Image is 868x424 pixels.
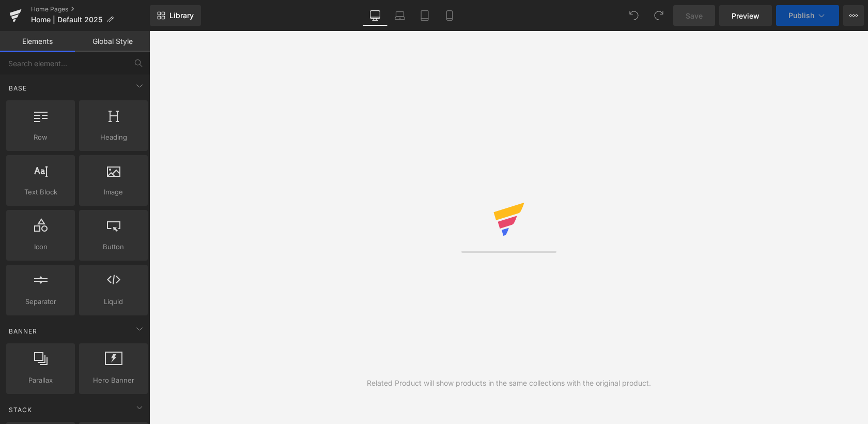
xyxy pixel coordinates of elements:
span: Icon [9,241,72,252]
a: New Library [150,5,201,26]
button: More [843,5,864,26]
span: Button [82,241,145,252]
span: Hero Banner [82,375,145,386]
span: Heading [82,132,145,143]
span: Library [169,11,194,20]
span: Image [82,187,145,198]
span: Liquid [82,296,145,307]
a: Global Style [75,31,150,52]
span: Home | Default 2025 [31,16,102,24]
button: Undo [624,5,644,26]
a: Home Pages [31,5,150,13]
a: Desktop [363,5,388,26]
span: Row [9,132,72,143]
a: Mobile [437,5,462,26]
div: Related Product will show products in the same collections with the original product. [367,377,651,389]
span: Parallax [9,375,72,386]
span: Publish [788,11,814,20]
button: Redo [648,5,669,26]
a: Laptop [388,5,412,26]
button: Publish [776,5,839,26]
span: Stack [8,405,33,415]
span: Base [8,83,28,93]
span: Banner [8,326,38,336]
a: Tablet [412,5,437,26]
span: Separator [9,296,72,307]
span: Save [686,10,703,21]
span: Preview [732,10,760,21]
span: Text Block [9,187,72,198]
a: Preview [719,5,772,26]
